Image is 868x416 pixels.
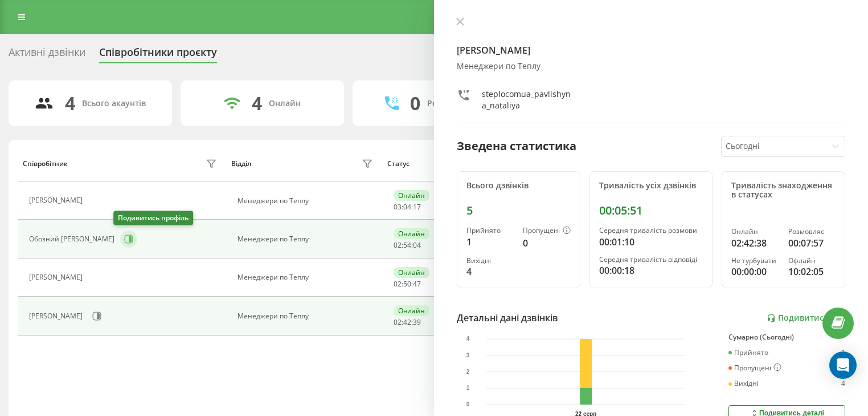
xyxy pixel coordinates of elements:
div: 4 [65,92,75,114]
div: 0 [410,92,420,114]
div: Open Intercom Messenger [829,352,857,379]
span: 39 [413,317,421,327]
span: 17 [413,202,421,212]
div: Менеджери по Теплу [457,62,845,71]
div: Менеджери по Теплу [238,312,376,320]
div: Не турбувати [731,257,779,265]
span: 42 [403,317,411,327]
span: 50 [403,279,411,289]
div: Активні дзвінки [9,46,85,64]
div: : : [394,241,421,249]
text: 0 [466,401,470,407]
div: Онлайн [731,228,779,236]
div: Тривалість знаходження в статусах [731,181,836,200]
div: Менеджери по Теплу [238,273,376,281]
div: Офлайн [788,257,836,265]
div: 00:00:00 [731,265,779,278]
div: : : [394,280,421,288]
div: Онлайн [394,190,429,201]
text: 1 [466,385,470,391]
span: 02 [394,317,402,327]
div: 1 [841,349,845,357]
span: 04 [413,240,421,250]
div: Статус [387,160,410,168]
div: 00:01:10 [599,235,703,249]
a: Подивитись звіт [767,313,845,323]
div: 4 [252,92,262,114]
h4: [PERSON_NAME] [457,43,845,57]
div: [PERSON_NAME] [29,312,85,320]
div: 00:05:51 [599,204,703,217]
span: 02 [394,279,402,289]
div: Менеджери по Теплу [238,197,376,205]
div: Сумарно (Сьогодні) [728,333,845,341]
span: 47 [413,279,421,289]
div: Подивитись профіль [113,211,193,225]
div: Пропущені [728,364,781,373]
div: Детальні дані дзвінків [457,311,558,325]
div: Вихідні [466,257,514,265]
text: 2 [466,369,470,375]
span: 04 [403,202,411,212]
div: : : [394,318,421,326]
div: : : [394,203,421,211]
text: 3 [466,352,470,358]
div: 1 [466,235,514,249]
div: 0 [523,236,571,250]
div: 02:42:38 [731,236,779,250]
div: Розмовляють [427,99,482,108]
div: steplocomua_pavlishyna_nataliya [482,88,571,111]
div: Всього дзвінків [466,181,571,191]
div: Вихідні [728,379,759,387]
span: 02 [394,240,402,250]
div: Обозний [PERSON_NAME] [29,235,117,243]
div: 4 [841,379,845,387]
div: Співробітник [23,160,68,168]
div: Зведена статистика [457,138,576,155]
span: 03 [394,202,402,212]
div: [PERSON_NAME] [29,273,85,281]
div: [PERSON_NAME] [29,196,85,204]
span: 54 [403,240,411,250]
div: 00:07:57 [788,236,836,250]
div: Прийнято [728,349,768,357]
div: Співробітники проєкту [99,46,217,64]
div: 10:02:05 [788,265,836,278]
div: Онлайн [394,305,429,316]
div: Онлайн [269,99,301,108]
div: Середня тривалість відповіді [599,256,703,264]
div: 5 [466,204,571,217]
div: Тривалість усіх дзвінків [599,181,703,191]
div: Середня тривалість розмови [599,227,703,235]
div: Онлайн [394,267,429,278]
div: Пропущені [523,227,571,236]
div: Відділ [231,160,251,168]
div: Онлайн [394,228,429,239]
div: Розмовляє [788,228,836,236]
div: 4 [466,265,514,278]
div: Всього акаунтів [82,99,146,108]
div: Прийнято [466,227,514,235]
div: Менеджери по Теплу [238,235,376,243]
text: 4 [466,336,470,342]
div: 00:00:18 [599,264,703,277]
